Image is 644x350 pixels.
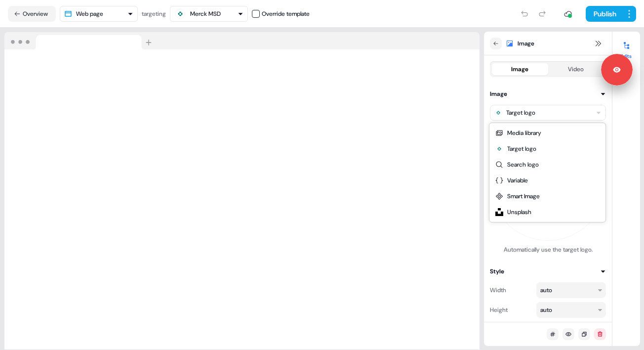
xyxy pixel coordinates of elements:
[507,175,528,185] div: Variable
[507,207,531,217] div: Unsplash
[507,144,536,154] div: Target logo
[507,191,540,201] div: Smart Image
[495,208,503,216] img: unsplash logo
[507,128,541,138] div: Media library
[507,160,539,170] div: Search logo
